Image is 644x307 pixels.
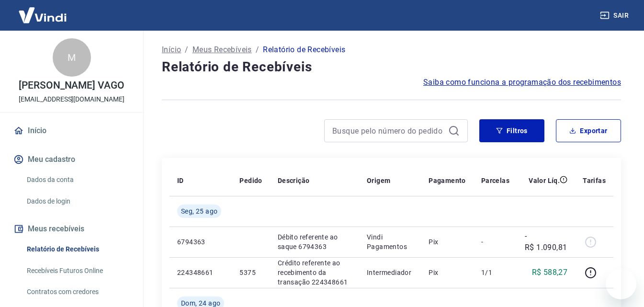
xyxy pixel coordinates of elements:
[239,268,262,277] p: 5375
[177,237,224,247] p: 6794363
[263,44,345,56] p: Relatório de Recebíveis
[606,269,636,299] iframe: Botão para abrir a janela de mensagens
[429,268,466,277] p: Pix
[23,239,132,259] a: Relatório de Recebíveis
[181,206,217,216] span: Seg, 25 ago
[256,44,259,56] p: /
[23,170,132,190] a: Dados da conta
[23,192,132,211] a: Dados de login
[11,218,132,239] button: Meus recebíveis
[367,232,413,251] p: Vindi Pagamentos
[278,176,310,185] p: Descrição
[332,124,444,138] input: Busque pelo número do pedido
[278,232,351,251] p: Débito referente ao saque 6794363
[479,119,544,142] button: Filtros
[367,176,390,185] p: Origem
[23,261,132,281] a: Recebíveis Futuros Online
[367,268,413,277] p: Intermediador
[53,38,91,77] div: M
[162,44,181,56] a: Início
[11,149,132,170] button: Meu cadastro
[192,44,252,56] a: Meus Recebíveis
[481,176,509,185] p: Parcelas
[23,282,132,302] a: Contratos com credores
[11,0,74,30] img: Vindi
[11,120,132,141] a: Início
[429,237,466,247] p: Pix
[556,119,621,142] button: Exportar
[162,57,621,77] h4: Relatório de Recebíveis
[177,268,224,277] p: 224348661
[278,258,351,287] p: Crédito referente ao recebimento da transação 224348661
[19,94,124,104] p: [EMAIL_ADDRESS][DOMAIN_NAME]
[177,176,184,185] p: ID
[532,267,568,278] p: R$ 588,27
[239,176,262,185] p: Pedido
[529,176,560,185] p: Valor Líq.
[19,80,124,91] p: [PERSON_NAME] VAGO
[423,77,621,88] a: Saiba como funciona a programação dos recebimentos
[525,230,567,253] p: -R$ 1.090,81
[481,237,509,247] p: -
[185,44,188,56] p: /
[429,176,466,185] p: Pagamento
[583,176,606,185] p: Tarifas
[481,268,509,277] p: 1/1
[598,7,633,24] button: Sair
